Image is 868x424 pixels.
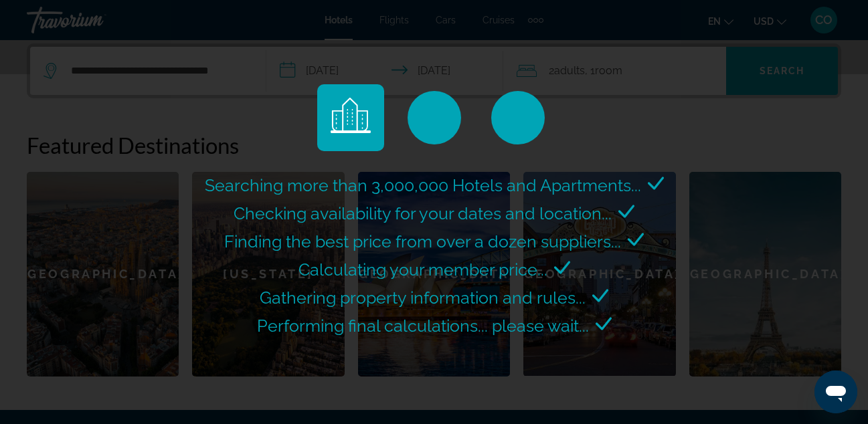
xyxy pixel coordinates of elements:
[260,288,586,308] span: Gathering property information and rules...
[257,316,589,336] span: Performing final calculations... please wait...
[814,370,857,413] iframe: Botón para iniciar la ventana de mensajería
[224,231,621,251] span: Finding the best price from over a dozen suppliers...
[234,203,612,223] span: Checking availability for your dates and location...
[205,175,641,195] span: Searching more than 3,000,000 Hotels and Apartments...
[298,259,547,280] span: Calculating your member price...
